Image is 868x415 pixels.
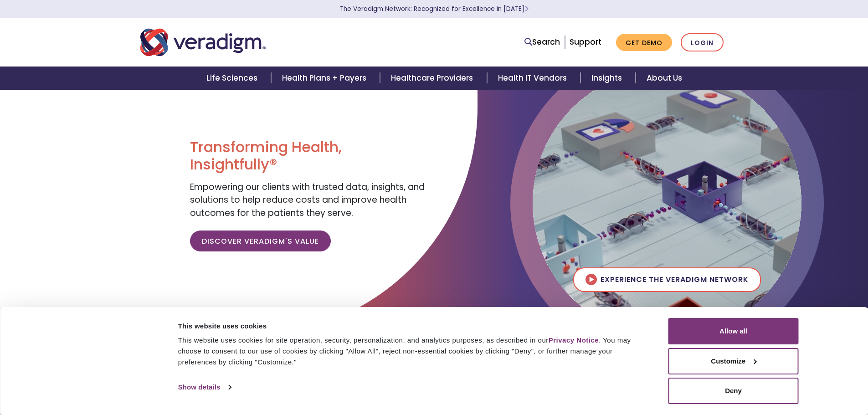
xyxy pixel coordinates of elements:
div: This website uses cookies for site operation, security, personalization, and analytics purposes, ... [178,335,648,368]
a: Privacy Notice [549,336,599,344]
span: Learn More [524,5,529,13]
a: Healthcare Providers [380,67,487,90]
a: The Veradigm Network: Recognized for Excellence in [DATE]Learn More [340,5,529,13]
a: Discover Veradigm's Value [190,231,331,251]
a: Health IT Vendors [487,67,580,90]
h1: Transforming Health, Insightfully® [190,138,427,174]
button: Deny [668,378,799,404]
a: Login [681,33,724,52]
a: Life Sciences [195,67,271,90]
a: Search [524,36,560,48]
a: Show details [178,380,231,394]
button: Allow all [668,318,799,344]
a: Support [570,36,601,47]
div: This website uses cookies [178,321,648,332]
a: Health Plans + Payers [271,67,380,90]
a: Get Demo [616,34,672,51]
button: Customize [668,348,799,374]
img: Veradigm logo [140,27,266,57]
a: About Us [636,67,693,90]
span: Empowering our clients with trusted data, insights, and solutions to help reduce costs and improv... [190,181,425,219]
a: Insights [580,67,636,90]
